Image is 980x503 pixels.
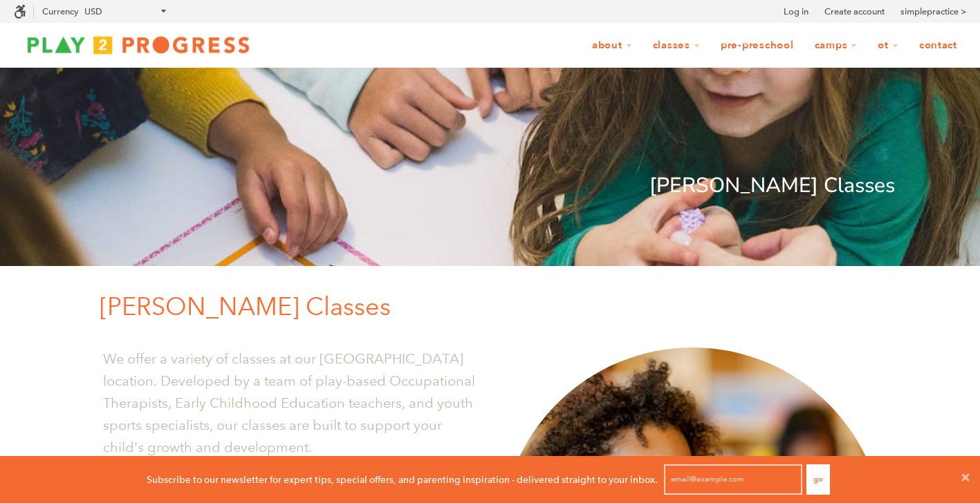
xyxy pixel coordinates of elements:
[869,32,907,59] a: OT
[100,287,895,327] p: [PERSON_NAME] Classes
[806,464,830,495] button: Go
[664,464,802,495] input: email@example.com
[806,32,867,59] a: Camps
[824,5,885,19] a: Create account
[712,32,803,59] a: Pre-Preschool
[784,5,808,19] a: Log in
[910,32,966,59] a: Contact
[644,32,709,59] a: Classes
[14,31,263,59] img: Play2Progress logo
[583,32,641,59] a: About
[42,6,78,17] label: Currency
[103,348,480,458] p: We offer a variety of classes at our [GEOGRAPHIC_DATA] location. Developed by a team of play-base...
[86,169,895,202] p: [PERSON_NAME] Classes
[147,472,658,487] p: Subscribe to our newsletter for expert tips, special offers, and parenting inspiration - delivere...
[900,5,966,19] a: simplepractice >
